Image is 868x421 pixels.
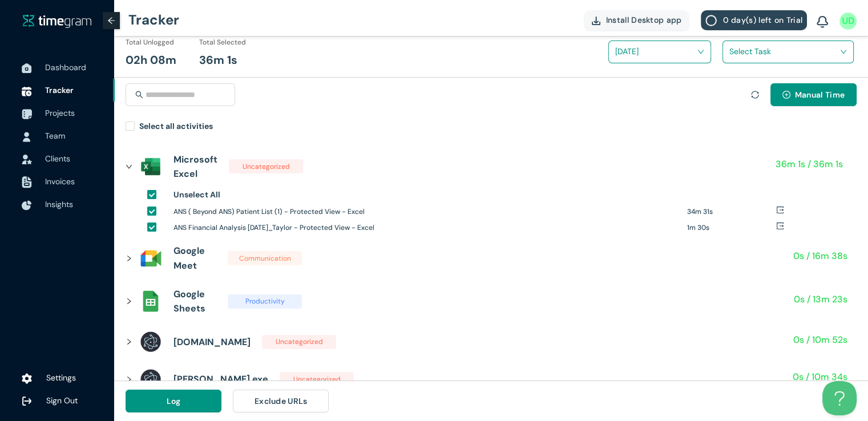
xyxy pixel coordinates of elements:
[22,200,32,211] img: InsightsIcon
[139,368,162,391] img: assets%2Ficons%2Felectron-logo.png
[229,159,303,173] span: Uncategorized
[839,13,857,30] img: UserIcon
[173,188,220,201] h1: Unselect All
[139,247,162,270] img: assets%2Ficons%2Ficons8-google-meet-240.png
[126,37,174,48] h1: Total Unlogged
[128,3,179,37] h1: Tracker
[45,199,73,209] span: Insights
[795,88,845,101] span: Manual Time
[233,390,329,412] button: Exclude URLs
[606,14,682,26] span: Install Desktop app
[22,109,32,119] img: ProjectIcon
[173,372,268,386] h1: [PERSON_NAME].exe
[45,62,86,72] span: Dashboard
[262,335,336,349] span: Uncategorized
[139,290,162,313] img: assets%2Ficons%2Fsheets_official.png
[687,222,776,233] h1: 1m 30s
[126,390,221,412] button: Log
[126,338,132,345] span: right
[139,120,213,132] h1: Select all activities
[139,155,162,178] img: assets%2Ficons%2Ficons8-microsoft-excel-2019-240.png
[776,222,784,230] span: export
[135,91,143,99] span: search
[280,372,354,386] span: Uncategorized
[722,14,802,26] span: 0 day(s) left on Trial
[822,381,857,415] iframe: Toggle Customer Support
[173,335,251,349] h1: [DOMAIN_NAME]
[126,51,176,69] h1: 02h 08m
[793,333,847,347] h1: 0s / 10m 52s
[687,207,776,217] h1: 34m 31s
[776,157,843,171] h1: 36m 1s / 36m 1s
[776,206,784,214] span: export
[173,287,216,315] h1: Google Sheets
[794,292,847,306] h1: 0s / 13m 23s
[23,14,91,27] img: timegram
[584,10,690,30] button: Install Desktop app
[167,395,181,407] span: Log
[199,51,237,69] h1: 36m 1s
[45,153,70,164] span: Clients
[199,37,246,48] h1: Total Selected
[22,86,32,96] img: TimeTrackerIcon
[22,373,32,384] img: settings.78e04af822cf15d41b38c81147b09f22.svg
[107,17,115,25] span: arrow-left
[126,298,132,305] span: right
[22,176,32,188] img: InvoiceIcon
[782,91,790,100] span: plus-circle
[22,132,32,142] img: UserIcon
[139,330,162,353] img: assets%2Ficons%2Felectron-logo.png
[126,163,132,170] span: right
[45,108,75,118] span: Projects
[793,249,847,263] h1: 0s / 16m 38s
[45,85,74,95] span: Tracker
[592,17,600,25] img: DownloadApp
[22,63,32,74] img: DashboardIcon
[45,176,75,187] span: Invoices
[173,152,217,181] h1: Microsoft Excel
[22,396,32,406] img: logOut.ca60ddd252d7bab9102ea2608abe0238.svg
[46,395,78,406] span: Sign Out
[701,10,807,30] button: 0 day(s) left on Trial
[770,83,857,106] button: plus-circleManual Time
[22,155,32,164] img: InvoiceIcon
[126,255,132,262] span: right
[173,244,216,272] h1: Google Meet
[173,222,679,233] h1: ANS Financial Analysis [DATE]_Taylor - Protected View - Excel
[45,131,65,141] span: Team
[817,16,828,29] img: BellIcon
[228,251,302,265] span: Communication
[46,373,76,383] span: Settings
[173,207,679,217] h1: ANS ( Beyond ANS) Patient List (1) - Protected View - Excel
[228,294,302,309] span: Productivity
[126,376,132,383] span: right
[255,395,308,407] span: Exclude URLs
[793,370,847,384] h1: 0s / 10m 34s
[23,14,91,28] a: timegram
[751,91,759,99] span: sync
